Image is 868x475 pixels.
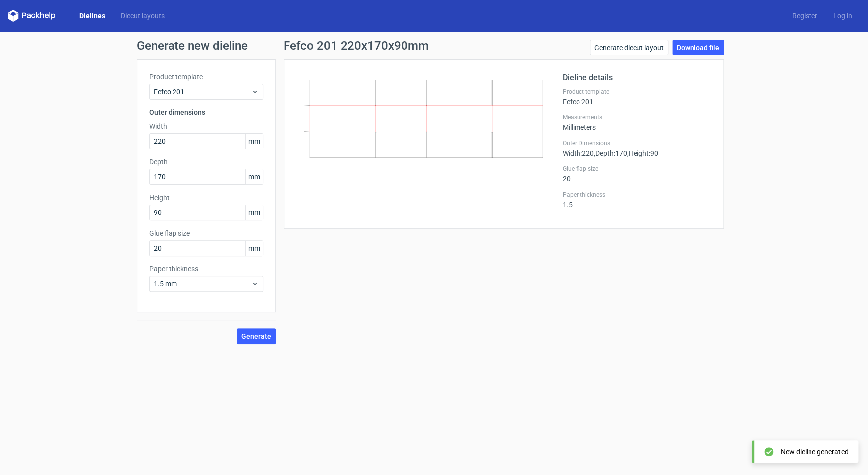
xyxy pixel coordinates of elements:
[237,328,276,344] button: Generate
[149,193,263,203] label: Height
[154,87,251,97] span: Fefco 201
[113,11,173,21] a: Diecut layouts
[154,279,251,289] span: 1.5 mm
[563,113,711,121] label: Measurements
[563,149,594,157] span: Width : 220
[563,139,711,147] label: Outer Dimensions
[137,40,732,52] h1: Generate new dieline
[149,228,263,238] label: Glue flap size
[594,149,627,157] span: , Depth : 170
[627,149,658,157] span: , Height : 90
[149,264,263,274] label: Paper thickness
[563,191,711,209] div: 1.5
[149,121,263,131] label: Width
[672,40,724,55] a: Download file
[245,205,263,220] span: mm
[71,11,113,21] a: Dielines
[245,241,263,256] span: mm
[245,169,263,184] span: mm
[563,113,711,131] div: Millimeters
[563,88,711,106] div: Fefco 201
[563,72,711,84] h2: Dieline details
[590,40,668,55] a: Generate diecut layout
[563,191,711,199] label: Paper thickness
[149,107,263,117] h3: Outer dimensions
[825,11,860,21] a: Log in
[284,40,429,52] h1: Fefco 201 220x170x90mm
[563,88,711,96] label: Product template
[149,157,263,167] label: Depth
[563,165,711,183] div: 20
[149,72,263,82] label: Product template
[245,134,263,149] span: mm
[241,333,271,340] span: Generate
[784,11,825,21] a: Register
[563,165,711,173] label: Glue flap size
[781,447,848,457] div: New dieline generated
